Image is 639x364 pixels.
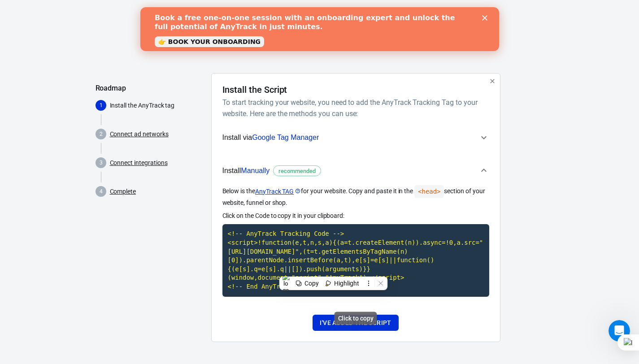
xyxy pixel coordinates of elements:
[414,185,444,198] code: <head>
[222,132,319,143] span: Install via
[255,187,301,196] a: AnyTrack TAG
[99,102,102,108] text: 1
[609,320,630,342] iframe: Intercom live chat
[110,158,168,168] a: Connect integrations
[99,160,102,166] text: 3
[313,315,398,331] button: I've added the script
[110,130,169,139] a: Connect ad networks
[241,167,270,174] span: Manually
[222,126,489,149] button: Install viaGoogle Tag Manager
[140,7,499,51] iframe: Intercom live chat banner
[96,84,204,93] h5: Roadmap
[222,165,322,177] span: Install
[110,187,136,196] a: Complete
[222,97,486,119] h6: To start tracking your website, you need to add the AnyTrack Tracking Tag to your website. Here a...
[222,156,489,186] button: InstallManuallyrecommended
[99,188,102,195] text: 4
[99,131,102,137] text: 2
[222,224,489,296] code: Click to copy
[252,134,319,141] span: Google Tag Manager
[342,8,351,13] div: Close
[335,312,377,325] div: Click to copy
[222,211,489,221] p: Click on the Code to copy it in your clipboard:
[222,84,287,95] h4: Install the Script
[222,185,489,208] p: Below is the for your website. Copy and paste it in the section of your website, funnel or shop.
[110,101,204,110] p: Install the AnyTrack tag
[96,14,544,30] div: AnyTrack
[275,167,319,176] span: recommended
